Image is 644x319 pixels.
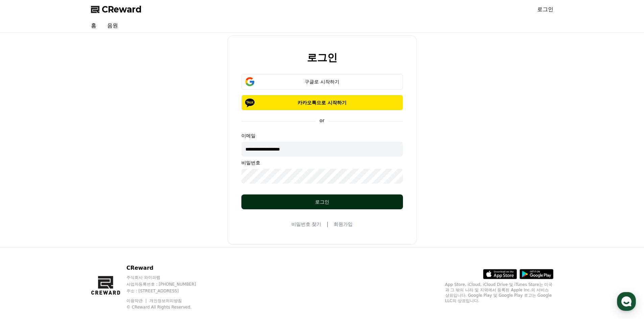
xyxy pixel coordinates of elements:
p: or [315,117,328,124]
a: 홈 [2,214,45,231]
a: 로그인 [537,5,553,14]
button: 로그인 [241,194,403,209]
p: 주식회사 와이피랩 [126,275,209,280]
a: 홈 [86,19,102,32]
p: 카카오톡으로 시작하기 [251,99,393,106]
h2: 로그인 [307,52,337,63]
p: CReward [126,264,209,272]
p: 사업자등록번호 : [PHONE_NUMBER] [126,282,209,287]
span: 대화 [62,224,70,230]
a: 비밀번호 찾기 [291,221,321,228]
a: 회원가입 [334,221,353,228]
p: 이메일 [241,132,403,139]
a: 설정 [87,214,130,231]
p: App Store, iCloud, iCloud Drive 및 iTunes Store는 미국과 그 밖의 나라 및 지역에서 등록된 Apple Inc.의 서비스 상표입니다. Goo... [445,282,553,303]
div: 구글로 시작하기 [251,78,393,85]
a: 이용약관 [126,298,148,303]
button: 카카오톡으로 시작하기 [241,95,403,110]
span: 홈 [21,224,25,230]
span: | [327,220,328,228]
a: 대화 [45,214,87,231]
a: CReward [91,4,142,15]
span: CReward [102,4,142,15]
span: 설정 [104,224,113,230]
button: 구글로 시작하기 [241,74,403,89]
a: 개인정보처리방침 [149,298,182,303]
a: 음원 [102,19,123,32]
div: 로그인 [255,198,389,205]
p: © CReward All Rights Reserved. [126,304,209,310]
p: 주소 : [STREET_ADDRESS] [126,288,209,294]
p: 비밀번호 [241,159,403,166]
